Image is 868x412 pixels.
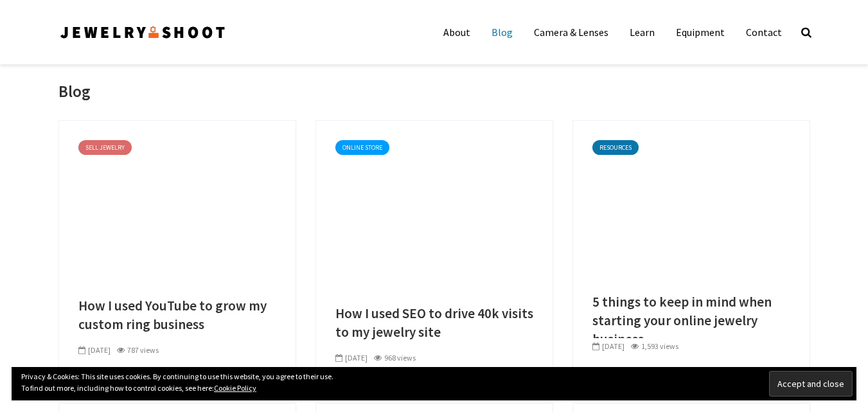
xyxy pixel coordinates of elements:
[592,293,790,348] a: 5 things to keep in mind when starting your online jewelry business
[58,22,227,42] img: Jewelry Photographer Bay Area - San Francisco | Nationwide via Mail
[592,341,624,351] span: [DATE]
[736,19,792,45] a: Contact
[631,341,678,352] div: 1,593 views
[59,193,296,206] a: How I used YouTube to grow my custom ring business
[117,345,159,356] div: 787 views
[78,140,132,155] a: Sell Jewelry
[374,352,416,364] div: 968 views
[592,140,639,155] a: Resources
[58,81,91,102] h1: Blog
[335,305,533,341] a: How I used SEO to drive 40k visits to my jewelry site
[434,19,480,45] a: About
[335,140,389,155] a: Online Store
[335,353,368,363] span: [DATE]
[620,19,664,45] a: Learn
[78,297,276,334] a: How I used YouTube to grow my custom ring business
[524,19,618,45] a: Camera & Lenses
[573,192,810,204] a: 5 things to keep in mind when starting your online jewelry business
[482,19,522,45] a: Blog
[769,371,853,397] input: Accept and close
[316,197,553,210] a: How I used SEO to drive 40k visits to my jewelry site
[12,367,856,400] div: Privacy & Cookies: This site uses cookies. By continuing to use this website, you agree to their ...
[78,345,111,355] span: [DATE]
[214,383,256,393] a: Cookie Policy
[666,19,734,45] a: Equipment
